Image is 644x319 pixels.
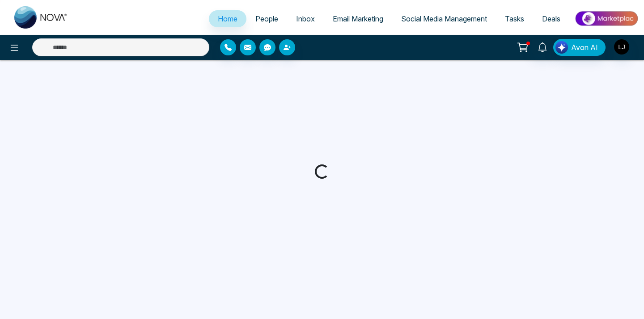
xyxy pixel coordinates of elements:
[555,41,568,54] img: Lead Flow
[574,8,639,29] img: Market-place.gif
[614,39,629,55] img: User Avatar
[571,42,598,53] span: Avon AI
[401,14,487,23] span: Social Media Management
[287,10,324,27] a: Inbox
[296,14,315,23] span: Inbox
[496,10,533,27] a: Tasks
[505,14,524,23] span: Tasks
[553,39,606,56] button: Avon AI
[392,10,496,27] a: Social Media Management
[218,14,237,23] span: Home
[255,14,278,23] span: People
[533,10,569,27] a: Deals
[324,10,392,27] a: Email Marketing
[209,10,246,27] a: Home
[333,14,383,23] span: Email Marketing
[14,6,68,29] img: Nova CRM Logo
[246,10,287,27] a: People
[542,14,560,23] span: Deals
